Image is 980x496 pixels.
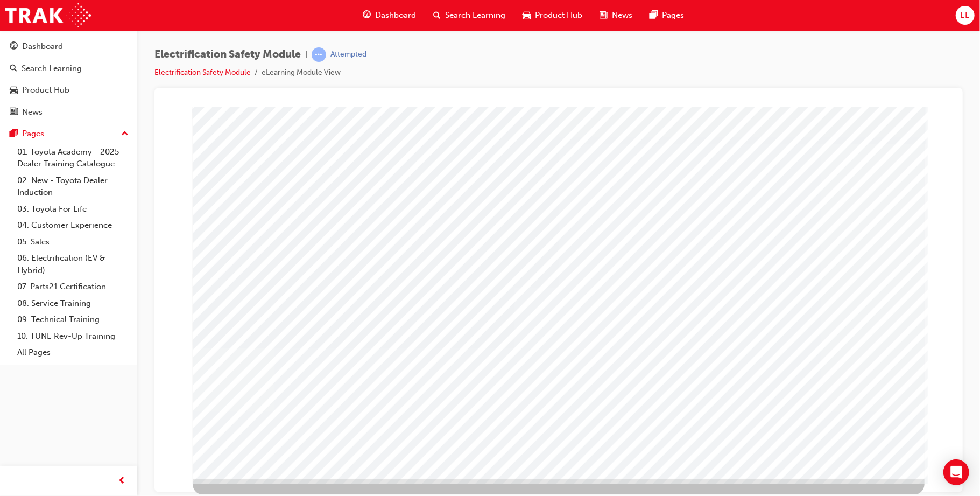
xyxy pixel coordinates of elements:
a: 01. Toyota Academy - 2025 Dealer Training Catalogue [13,144,133,172]
li: eLearning Module View [262,67,341,79]
span: car-icon [10,86,18,95]
a: 03. Toyota For Life [13,201,133,218]
button: DashboardSearch LearningProduct HubNews [4,34,133,124]
a: search-iconSearch Learning [425,4,514,26]
span: Dashboard [375,9,416,22]
span: news-icon [600,9,608,22]
span: search-icon [433,9,441,22]
div: Product Hub [22,84,69,96]
div: News [22,106,43,118]
a: pages-iconPages [641,4,693,26]
span: Pages [662,9,684,22]
a: News [4,102,133,122]
a: Product Hub [4,80,133,100]
a: 07. Parts21 Certification [13,278,133,295]
span: guage-icon [363,9,371,22]
span: prev-icon [118,474,126,488]
a: 02. New - Toyota Dealer Induction [13,172,133,201]
div: Pages [22,128,44,140]
a: All Pages [13,344,133,361]
button: Pages [4,124,133,144]
div: Search Learning [22,62,82,75]
a: 10. TUNE Rev-Up Training [13,328,133,345]
span: pages-icon [650,9,658,22]
img: Trak [5,3,91,27]
a: 05. Sales [13,234,133,250]
span: guage-icon [10,42,18,52]
span: News [612,9,632,22]
a: news-iconNews [591,4,641,26]
span: EE [960,9,970,22]
span: search-icon [10,64,17,74]
a: 09. Technical Training [13,311,133,328]
span: up-icon [121,127,129,141]
button: EE [956,6,975,25]
span: Search Learning [445,9,505,22]
a: 08. Service Training [13,295,133,312]
a: 04. Customer Experience [13,217,133,234]
span: learningRecordVerb_ATTEMPT-icon [312,47,326,62]
div: Attempted [330,50,366,60]
a: guage-iconDashboard [354,4,425,26]
a: 06. Electrification (EV & Hybrid) [13,250,133,278]
a: Search Learning [4,59,133,79]
a: car-iconProduct Hub [514,4,591,26]
a: Dashboard [4,37,133,57]
span: Electrification Safety Module [154,48,301,61]
div: Dashboard [22,40,63,53]
span: car-icon [523,9,531,22]
span: pages-icon [10,129,18,139]
span: news-icon [10,108,18,117]
a: Electrification Safety Module [154,68,251,77]
span: Product Hub [535,9,582,22]
div: Open Intercom Messenger [943,459,969,485]
span: | [305,48,307,61]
